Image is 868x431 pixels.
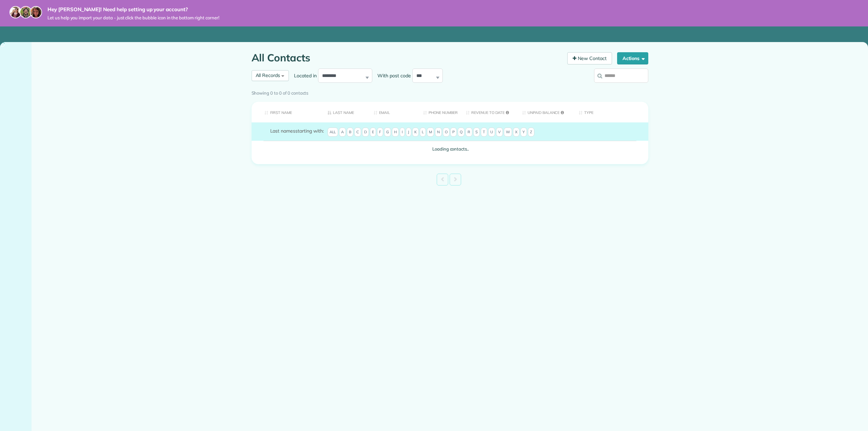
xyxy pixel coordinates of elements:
div: Showing 0 to 0 of 0 contacts [252,87,648,97]
h1: All Contacts [252,52,563,63]
th: First Name: activate to sort column ascending [252,102,323,122]
span: G [384,128,391,137]
span: N [435,128,442,137]
button: Actions [617,52,648,64]
span: Let us help you import your data - just click the bubble icon in the bottom right corner! [47,15,219,21]
img: jorge-587dff0eeaa6aab1f244e6dc62b8924c3b6ad411094392a53c71c6c4a576187d.jpg [20,6,32,18]
span: E [370,128,376,137]
span: S [473,128,480,137]
th: Type: activate to sort column ascending [574,102,648,122]
span: U [488,128,495,137]
span: P [450,128,457,137]
label: Located in [289,72,318,79]
label: With post code [372,72,412,79]
span: B [347,128,353,137]
span: Y [520,128,527,137]
a: New Contact [567,52,612,64]
span: K [412,128,419,137]
strong: Hey [PERSON_NAME]! Need help setting up your account? [47,6,219,13]
span: Last names [270,128,296,134]
span: I [400,128,405,137]
img: maria-72a9807cf96188c08ef61303f053569d2e2a8a1cde33d635c8a3ac13582a053d.jpg [9,6,22,18]
span: W [504,128,512,137]
td: Loading contacts.. [252,141,648,157]
img: michelle-19f622bdf1676172e81f8f8fba1fb50e276960ebfe0243fe18214015130c80e4.jpg [30,6,42,18]
th: Email: activate to sort column ascending [369,102,418,122]
span: Q [458,128,465,137]
span: All Records [256,72,280,78]
th: Phone number: activate to sort column ascending [418,102,461,122]
span: C [354,128,361,137]
span: J [406,128,411,137]
span: T [481,128,487,137]
span: L [420,128,426,137]
th: Unpaid Balance: activate to sort column ascending [517,102,574,122]
span: M [427,128,434,137]
label: starting with: [270,128,324,134]
span: R [466,128,472,137]
span: X [513,128,519,137]
span: H [392,128,399,137]
span: O [443,128,450,137]
span: D [362,128,369,137]
span: V [496,128,503,137]
span: A [339,128,346,137]
span: All [328,128,338,137]
span: F [377,128,383,137]
span: Z [528,128,534,137]
th: Last Name: activate to sort column descending [322,102,369,122]
th: Revenue to Date: activate to sort column ascending [461,102,517,122]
